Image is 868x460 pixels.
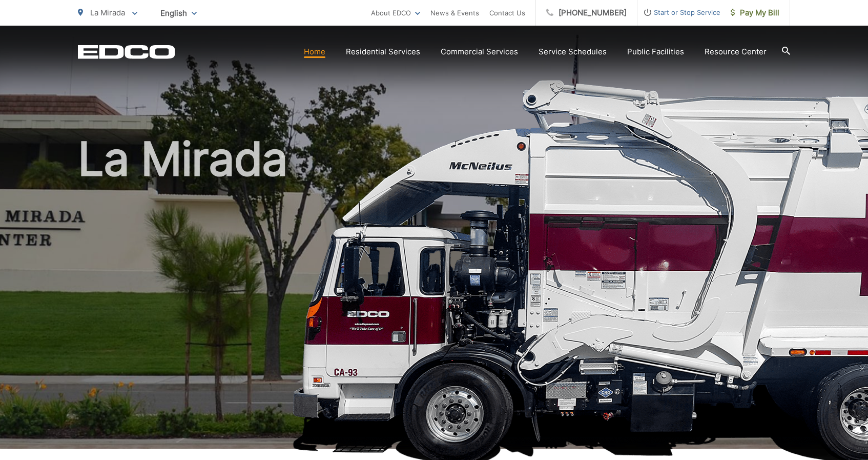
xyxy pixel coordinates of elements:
[430,7,479,19] a: News & Events
[627,46,684,58] a: Public Facilities
[304,46,325,58] a: Home
[731,7,779,19] span: Pay My Bill
[489,7,525,19] a: Contact Us
[78,133,790,458] h1: La Mirada
[153,4,204,22] span: English
[90,8,125,17] span: La Mirada
[705,46,767,58] a: Resource Center
[371,7,420,19] a: About EDCO
[441,46,518,58] a: Commercial Services
[78,45,175,59] a: EDCD logo. Return to the homepage.
[346,46,420,58] a: Residential Services
[539,46,607,58] a: Service Schedules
